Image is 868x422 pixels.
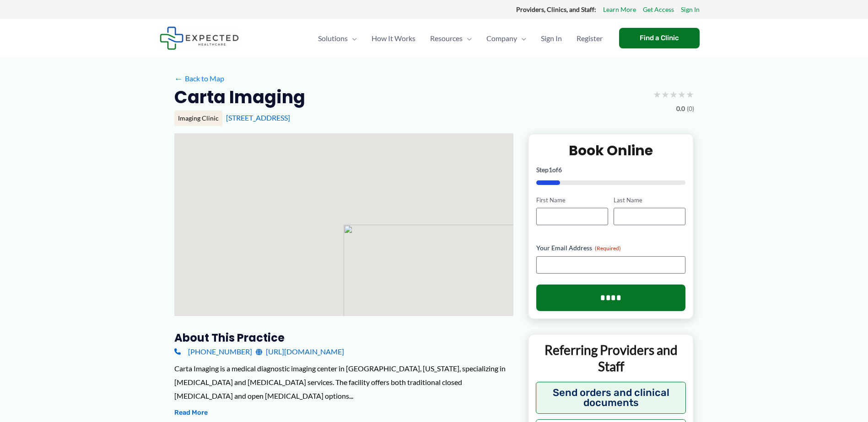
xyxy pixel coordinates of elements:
p: Step of [536,167,686,173]
label: First Name [536,196,608,205]
span: 0.0 [676,103,685,115]
span: ★ [686,86,694,103]
a: [STREET_ADDRESS] [226,113,290,122]
a: ←Back to Map [174,72,224,85]
div: Imaging Clinic [174,111,222,126]
label: Last Name [614,196,685,205]
button: Send orders and clinical documents [536,382,686,414]
a: Learn More [603,4,636,16]
span: (0) [687,103,694,115]
strong: Providers, Clinics, and Staff: [516,5,596,13]
a: [PHONE_NUMBER] [174,345,252,359]
a: Register [569,22,610,54]
a: CompanyMenu Toggle [479,22,534,54]
span: How It Works [372,22,415,54]
a: Sign In [681,4,700,16]
span: ★ [669,86,678,103]
span: ★ [653,86,661,103]
span: Resources [430,22,463,54]
span: Menu Toggle [348,22,357,54]
p: Referring Providers and Staff [536,342,686,375]
span: ★ [661,86,669,103]
a: Get Access [643,4,674,16]
span: Menu Toggle [517,22,526,54]
span: Menu Toggle [463,22,472,54]
span: Sign In [541,22,562,54]
span: 1 [549,166,552,174]
button: Read More [174,407,208,418]
nav: Primary Site Navigation [311,22,610,54]
a: Sign In [534,22,569,54]
span: 6 [558,166,562,174]
div: Carta Imaging is a medical diagnostic imaging center in [GEOGRAPHIC_DATA], [US_STATE], specializi... [174,362,513,402]
label: Your Email Address [536,243,686,253]
span: Company [486,22,517,54]
span: Solutions [318,22,348,54]
a: SolutionsMenu Toggle [311,22,364,54]
span: ← [174,74,183,83]
a: Find a Clinic [619,28,700,48]
a: ResourcesMenu Toggle [423,22,479,54]
a: [URL][DOMAIN_NAME] [256,345,344,359]
h3: About this practice [174,331,513,345]
span: ★ [678,86,686,103]
h2: Carta Imaging [174,86,305,108]
span: Register [577,22,603,54]
span: (Required) [595,245,621,252]
a: How It Works [364,22,423,54]
h2: Book Online [536,142,686,159]
img: Expected Healthcare Logo - side, dark font, small [160,26,239,50]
